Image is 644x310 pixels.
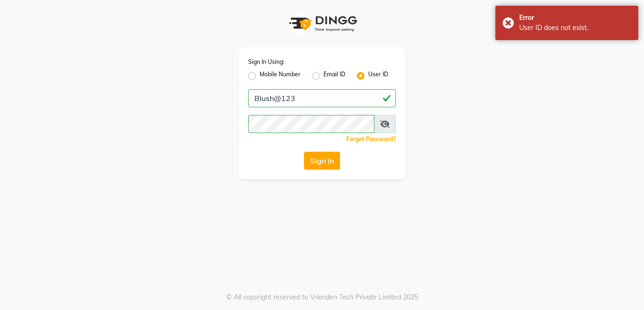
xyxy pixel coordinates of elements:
div: Error [519,13,631,23]
input: Username [248,89,396,107]
img: logo1.svg [284,10,360,38]
label: Mobile Number [260,70,301,82]
button: Sign In [304,152,340,170]
label: Sign In Using: [248,58,284,66]
label: Email ID [323,70,345,82]
input: Username [248,115,374,133]
div: User ID does not exist. [519,23,631,33]
label: User ID [368,70,388,82]
a: Forgot Password? [346,135,396,143]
